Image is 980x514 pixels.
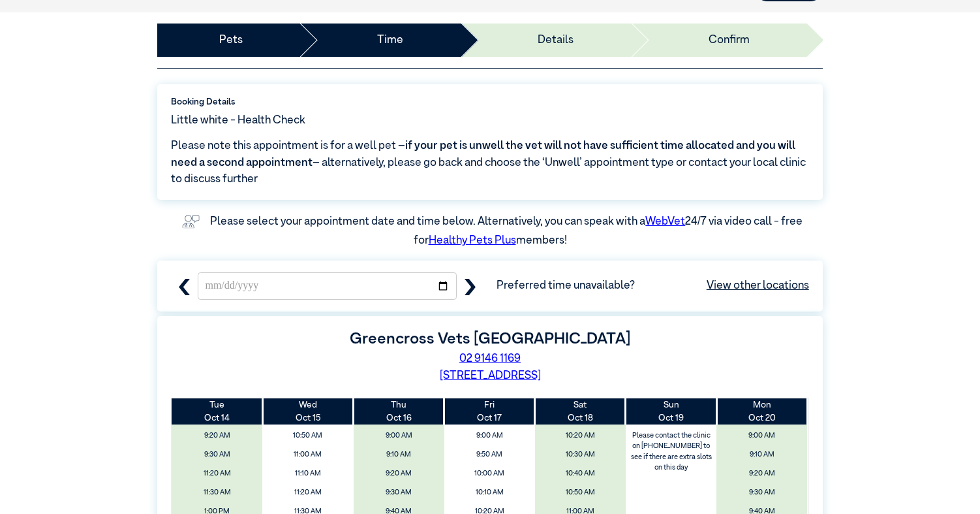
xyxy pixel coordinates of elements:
span: 10:40 AM [539,466,622,482]
span: 9:20 AM [720,466,803,482]
label: Please select your appointment date and time below. Alternatively, you can speak with a 24/7 via ... [210,216,804,247]
span: 9:20 AM [176,428,258,444]
span: if your pet is unwell the vet will not have sufficient time allocated and you will need a second ... [171,140,795,169]
th: Oct 20 [716,398,807,425]
span: 11:20 AM [266,485,349,501]
a: 02 9146 1169 [459,353,521,364]
span: 11:00 AM [266,447,349,463]
span: 10:50 AM [266,428,349,444]
label: Greencross Vets [GEOGRAPHIC_DATA] [350,331,630,347]
span: Preferred time unavailable? [497,278,809,295]
span: 9:50 AM [448,447,531,463]
th: Oct 16 [354,398,444,425]
th: Oct 18 [535,398,626,425]
label: Please contact the clinic on [PHONE_NUMBER] to see if there are extra slots on this day [627,428,716,476]
th: Oct 15 [262,398,353,425]
a: [STREET_ADDRESS] [440,370,541,381]
span: 9:00 AM [720,428,803,444]
a: WebVet [645,216,685,227]
span: Little white - Health Check [171,112,305,129]
th: Oct 19 [626,398,716,425]
span: 10:20 AM [539,428,622,444]
span: 11:20 AM [176,466,258,482]
span: Please note this appointment is for a well pet – – alternatively, please go back and choose the ‘... [171,138,809,188]
a: View other locations [707,278,809,295]
a: Time [377,32,403,49]
a: Healthy Pets Plus [429,235,516,246]
a: Pets [219,32,243,49]
span: 10:10 AM [448,485,531,501]
span: 9:00 AM [357,428,440,444]
th: Oct 17 [444,398,535,425]
span: 9:30 AM [357,485,440,501]
span: 11:30 AM [176,485,258,501]
img: vet [177,210,204,233]
th: Oct 14 [172,398,262,425]
span: 10:50 AM [539,485,622,501]
span: 9:30 AM [176,447,258,463]
span: 9:10 AM [720,447,803,463]
span: 10:00 AM [448,466,531,482]
span: 9:20 AM [357,466,440,482]
span: 9:00 AM [448,428,531,444]
span: 9:30 AM [720,485,803,501]
span: 11:10 AM [266,466,349,482]
label: Booking Details [171,95,809,108]
span: 10:30 AM [539,447,622,463]
span: 9:10 AM [357,447,440,463]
